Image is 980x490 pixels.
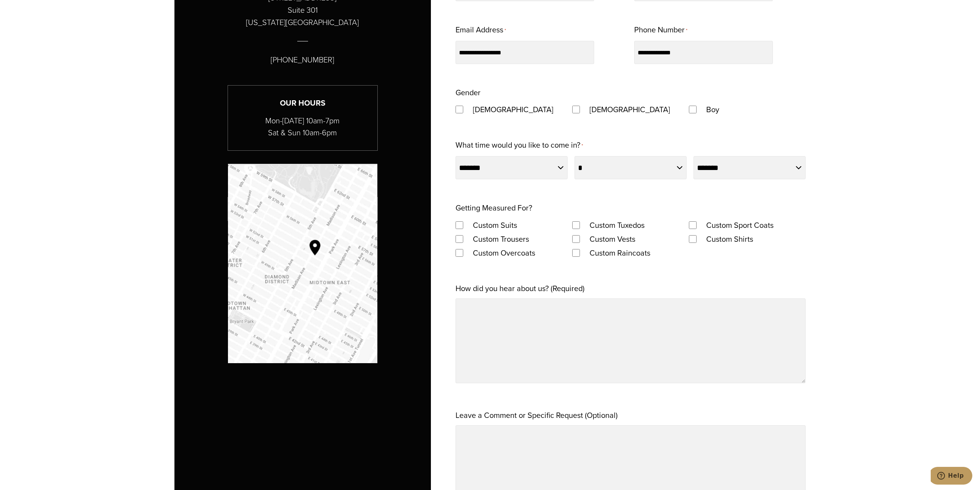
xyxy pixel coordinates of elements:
[456,86,481,99] legend: Gender
[634,23,687,38] label: Phone Number
[228,97,377,109] h3: Our Hours
[465,218,525,232] label: Custom Suits
[456,201,532,215] legend: Getting Measured For?
[582,232,643,246] label: Custom Vests
[582,246,658,260] label: Custom Raincoats
[456,281,585,295] label: How did you hear about us? (Required)
[228,164,377,363] img: Google map with pin showing Alan David location at Madison Avenue & 53rd Street NY
[456,408,618,422] label: Leave a Comment or Specific Request (Optional)
[456,138,583,153] label: What time would you like to come in?
[271,54,334,66] p: [PHONE_NUMBER]
[931,467,972,486] iframe: Opens a widget where you can chat to one of our agents
[465,232,537,246] label: Custom Trousers
[582,103,678,116] label: [DEMOGRAPHIC_DATA]
[228,115,377,139] p: Mon-[DATE] 10am-7pm Sat & Sun 10am-6pm
[228,164,377,363] a: Map to Alan David Custom
[465,103,561,116] label: [DEMOGRAPHIC_DATA]
[456,23,506,38] label: Email Address
[699,103,727,116] label: Boy
[699,218,781,232] label: Custom Sport Coats
[582,218,652,232] label: Custom Tuxedos
[465,246,543,260] label: Custom Overcoats
[699,232,761,246] label: Custom Shirts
